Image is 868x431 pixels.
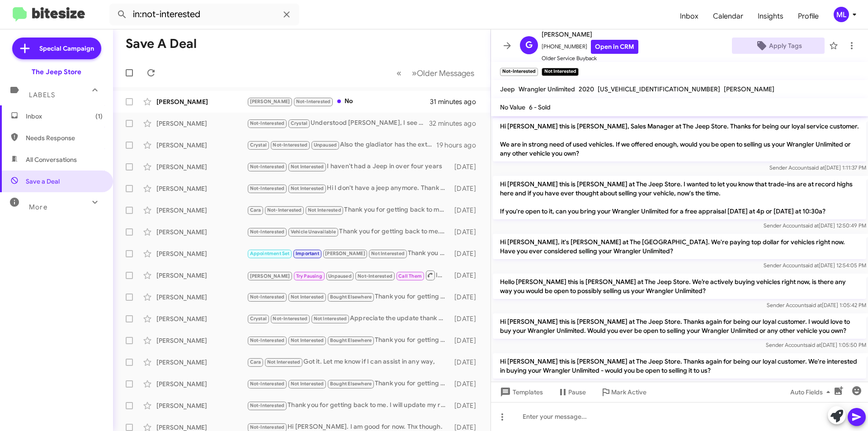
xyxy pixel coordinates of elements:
[803,222,819,229] span: said at
[766,381,866,388] span: Sender Account [DATE] 1:05:50 PM
[247,183,450,194] div: Hi I don't have a jeep anymore. Thank you though
[32,67,81,76] div: The Jeep Store
[250,251,290,256] span: Appointment Set
[29,91,55,99] span: Labels
[450,184,483,193] div: [DATE]
[430,97,483,106] div: 31 minutes ago
[247,400,450,411] div: Thank you for getting back to me. I will update my records.
[273,142,307,148] span: Not-Interested
[325,251,365,256] span: [PERSON_NAME]
[598,85,720,93] span: [US_VEHICLE_IDENTIFICATION_NUMBER]
[450,401,483,410] div: [DATE]
[156,206,247,215] div: [PERSON_NAME]
[314,142,337,148] span: Unpaused
[493,313,866,339] p: Hi [PERSON_NAME] this is [PERSON_NAME] at The Jeep Store. Thanks again for being our loyal custom...
[450,358,483,367] div: [DATE]
[391,64,407,82] button: Previous
[250,120,285,126] span: Not-Interested
[39,44,94,53] span: Special Campaign
[764,222,866,229] span: Sender Account [DATE] 12:50:49 PM
[491,384,550,400] button: Templates
[398,273,422,279] span: Call Them
[724,85,774,93] span: [PERSON_NAME]
[450,336,483,345] div: [DATE]
[450,379,483,388] div: [DATE]
[156,358,247,367] div: [PERSON_NAME]
[542,40,638,54] span: [PHONE_NUMBER]
[296,251,319,256] span: Important
[806,302,822,308] span: said at
[250,337,285,343] span: Not-Interested
[611,384,646,400] span: Mark Active
[769,164,866,171] span: Sender Account [DATE] 1:11:37 PM
[156,314,247,323] div: [PERSON_NAME]
[767,302,866,308] span: Sender Account [DATE] 1:05:42 PM
[392,64,480,82] nav: Page navigation example
[450,227,483,237] div: [DATE]
[247,118,429,128] div: Understood [PERSON_NAME], I see you are working with [PERSON_NAME]. Thank you for your response.
[450,271,483,280] div: [DATE]
[109,4,299,25] input: Search
[542,68,578,76] small: Not Interested
[291,294,324,300] span: Not Interested
[500,68,538,76] small: Not-Interested
[412,67,417,79] span: »
[156,271,247,280] div: [PERSON_NAME]
[525,38,533,52] span: G
[371,251,405,256] span: Not Interested
[156,141,247,150] div: [PERSON_NAME]
[29,203,47,211] span: More
[358,273,392,279] span: Not-Interested
[250,142,267,148] span: Crystal
[291,120,307,126] span: Crystal
[156,249,247,258] div: [PERSON_NAME]
[450,293,483,302] div: [DATE]
[250,273,290,279] span: [PERSON_NAME]
[314,316,347,322] span: Not Interested
[250,359,261,365] span: Cara
[250,316,267,322] span: Crystal
[156,227,247,237] div: [PERSON_NAME]
[805,341,821,348] span: said at
[769,38,802,54] span: Apply Tags
[247,205,450,215] div: Thank you for getting back to me. I will update my records.
[450,206,483,215] div: [DATE]
[732,38,825,54] button: Apply Tags
[267,207,302,213] span: Not-Interested
[156,184,247,193] div: [PERSON_NAME]
[247,96,430,107] div: No
[247,292,450,302] div: Thank you for getting back to me. I will update my records.
[809,164,825,171] span: said at
[542,54,638,63] span: Older Service Buyback
[429,119,483,128] div: 32 minutes ago
[766,341,866,348] span: Sender Account [DATE] 1:05:50 PM
[500,85,515,93] span: Jeep
[291,164,324,170] span: Not Interested
[450,249,483,258] div: [DATE]
[250,164,285,170] span: Not-Interested
[291,229,336,235] span: Vehicle Unavailable
[250,207,261,213] span: Cara
[436,141,483,150] div: 19 hours ago
[529,103,551,111] span: 6 - Sold
[247,379,450,389] div: Thank you for getting back to me. I will update my records.
[417,68,474,78] span: Older Messages
[247,313,450,324] div: Appreciate the update thank you and congrats! Should you need anything in the future please do no...
[250,99,290,104] span: [PERSON_NAME]
[330,294,372,300] span: Bought Elsewhere
[493,176,866,219] p: Hi [PERSON_NAME] this is [PERSON_NAME] at The Jeep Store. I wanted to let you know that trade-ins...
[250,294,285,300] span: Not-Interested
[791,3,826,29] span: Profile
[247,140,436,150] div: Also the gladiator has the extended warranty to 120k or so
[591,40,638,54] a: Open in CRM
[273,316,307,322] span: Not-Interested
[519,85,575,93] span: Wrangler Unlimited
[126,37,197,51] h1: Save a Deal
[493,234,866,259] p: Hi [PERSON_NAME], it's [PERSON_NAME] at The [GEOGRAPHIC_DATA]. We're paying top dollar for vehicl...
[450,314,483,323] div: [DATE]
[706,3,750,29] a: Calendar
[673,3,706,29] a: Inbox
[250,403,285,408] span: Not-Interested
